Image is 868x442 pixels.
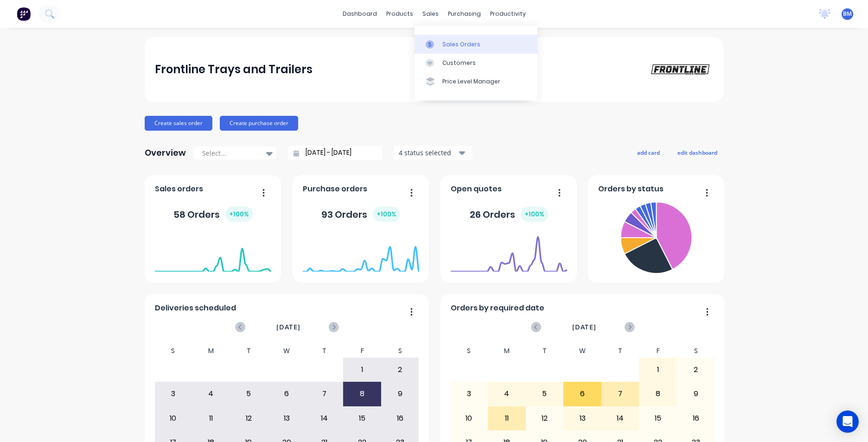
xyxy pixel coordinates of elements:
div: 13 [268,407,305,430]
div: T [230,344,268,358]
div: T [601,344,639,358]
button: Create sales order [145,116,212,131]
div: 10 [451,407,488,430]
a: Sales Orders [415,35,537,53]
div: 14 [306,407,343,430]
div: 58 Orders [173,207,253,222]
div: Frontline Trays and Trailers [155,60,313,79]
div: Price Level Manager [442,77,500,86]
div: 93 Orders [321,207,400,222]
div: 3 [155,382,192,405]
div: products [382,7,418,21]
div: M [192,344,230,358]
div: productivity [485,7,530,21]
button: Create purchase order [220,116,298,131]
div: 2 [382,358,419,381]
button: edit dashboard [671,146,723,158]
div: 1 [639,358,677,381]
div: + 100 % [225,207,253,222]
div: Customers [442,59,476,67]
div: W [268,344,306,358]
div: 3 [451,382,488,405]
div: 11 [192,407,230,430]
div: Overview [145,144,186,162]
div: 4 [488,382,525,405]
div: S [677,344,715,358]
div: T [306,344,344,358]
div: 4 [192,382,230,405]
div: + 100 % [521,207,548,222]
div: 5 [526,382,563,405]
div: 16 [677,407,715,430]
div: 16 [382,407,419,430]
div: Open Intercom Messenger [836,410,859,433]
div: W [563,344,601,358]
div: 2 [677,358,715,381]
div: Sales Orders [442,40,480,49]
div: purchasing [443,7,485,21]
div: F [639,344,677,358]
span: Sales orders [155,183,203,195]
div: M [488,344,526,358]
div: 13 [564,407,601,430]
span: BM [843,10,852,18]
div: 12 [230,407,268,430]
div: 8 [344,382,381,405]
div: 14 [602,407,639,430]
div: F [343,344,381,358]
div: 12 [526,407,563,430]
img: Frontline Trays and Trailers [648,62,713,76]
div: 11 [488,407,525,430]
a: Customers [415,54,537,72]
span: Purchase orders [303,183,367,195]
span: [DATE] [572,322,596,332]
button: 4 status selected [394,146,472,160]
button: add card [631,146,666,158]
div: sales [418,7,443,21]
div: S [381,344,419,358]
div: 4 status selected [399,148,457,158]
div: 5 [230,382,268,405]
div: 15 [344,407,381,430]
div: + 100 % [373,207,400,222]
div: 1 [344,358,381,381]
div: 9 [382,382,419,405]
a: dashboard [338,7,382,21]
span: Open quotes [451,183,502,195]
div: 7 [602,382,639,405]
div: 26 Orders [470,207,548,222]
div: 6 [564,382,601,405]
span: Orders by status [598,183,664,195]
div: 7 [306,382,343,405]
div: S [450,344,488,358]
img: Factory [17,7,31,21]
div: 6 [268,382,305,405]
div: S [154,344,192,358]
div: 8 [639,382,677,405]
div: 9 [677,382,715,405]
span: [DATE] [276,322,300,332]
div: 10 [155,407,192,430]
div: T [526,344,564,358]
a: Price Level Manager [415,72,537,91]
div: 15 [639,407,677,430]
